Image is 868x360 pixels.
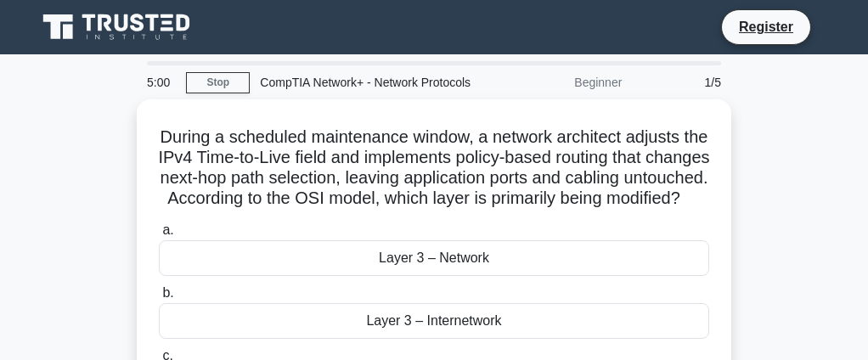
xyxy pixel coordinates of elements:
h5: During a scheduled maintenance window, a network architect adjusts the IPv4 Time-to-Live field an... [157,127,711,210]
div: Layer 3 – Internetwork [159,303,709,339]
div: Beginner [483,65,632,99]
a: Stop [186,72,250,93]
div: Layer 3 – Network [159,240,709,276]
div: 1/5 [632,65,731,99]
span: b. [162,285,173,300]
span: a. [162,222,173,237]
a: Register [729,16,803,37]
div: 5:00 [137,65,186,99]
div: CompTIA Network+ - Network Protocols [250,65,483,99]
